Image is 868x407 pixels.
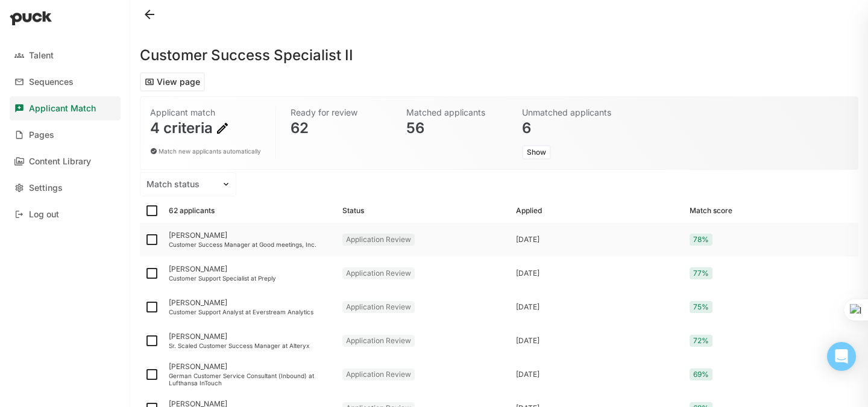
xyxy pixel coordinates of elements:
div: Applicant Match [29,104,96,114]
div: Log out [29,210,59,220]
div: 4 criteria [150,121,261,135]
button: Show [522,145,551,160]
div: 69% [690,368,712,381]
div: Application Review [342,368,415,381]
div: [DATE] [516,303,680,311]
div: Sr. Scaled Customer Success Manager at Alteryx [169,342,333,349]
div: Application Review [342,335,415,347]
div: German Customer Service Consultant (Inbound) at Lufthansa InTouch [169,372,333,387]
div: Status [342,207,364,215]
div: 78% [690,234,712,246]
div: Application Review [342,267,415,279]
div: Sequences [29,77,74,87]
div: Applied [516,207,542,215]
div: Content Library [29,157,91,167]
div: [PERSON_NAME] [169,362,333,371]
a: Content Library [10,149,121,173]
div: Customer Support Analyst at Everstream Analytics [169,308,333,315]
div: Pages [29,130,54,140]
a: Sequences [10,70,121,94]
div: Applicant match [150,107,261,119]
div: Ready for review [291,107,389,119]
a: Talent [10,43,121,67]
div: 6 [522,121,621,135]
div: [DATE] [516,235,680,244]
div: [PERSON_NAME] [169,332,333,341]
div: Matched applicants [406,107,505,119]
a: Settings [10,176,121,200]
h1: Customer Success Specialist II [140,48,353,63]
div: Settings [29,183,63,193]
div: Open Intercom Messenger [827,342,856,371]
div: 72% [690,335,712,347]
div: [DATE] [516,370,680,379]
div: Customer Success Manager at Good meetings, Inc. [169,241,333,248]
a: Applicant Match [10,96,121,120]
div: [DATE] [516,269,680,278]
div: [PERSON_NAME] [169,231,333,240]
div: Talent [29,51,54,61]
div: Unmatched applicants [522,107,621,119]
div: [PERSON_NAME] [169,265,333,273]
div: 75% [690,301,712,313]
div: Application Review [342,234,415,246]
div: Match new applicants automatically [150,145,261,157]
div: [PERSON_NAME] [169,299,333,307]
div: 56 [406,121,505,135]
div: 62 [291,121,389,135]
div: Match score [690,207,732,215]
div: 62 applicants [169,207,215,215]
a: Pages [10,123,121,147]
div: Customer Support Specialist at Preply [169,275,333,282]
div: [DATE] [516,337,680,345]
button: View page [140,72,205,92]
div: 77% [690,267,712,279]
div: Application Review [342,301,415,313]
